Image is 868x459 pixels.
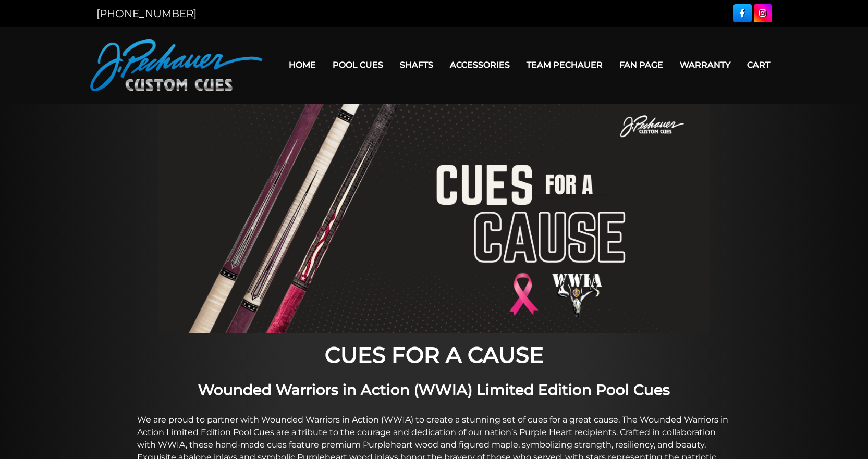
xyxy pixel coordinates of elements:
a: Pool Cues [324,52,392,78]
a: Accessories [442,52,518,78]
a: Shafts [392,52,442,78]
img: Pechauer Custom Cues [90,39,262,91]
a: Team Pechauer [518,52,611,78]
a: Fan Page [611,52,671,78]
a: [PHONE_NUMBER] [96,7,197,20]
a: Warranty [671,52,739,78]
a: Cart [739,52,778,78]
a: Home [280,52,324,78]
strong: Wounded Warriors in Action (WWIA) Limited Edition Pool Cues [198,381,670,399]
strong: CUES FOR A CAUSE [325,341,544,368]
